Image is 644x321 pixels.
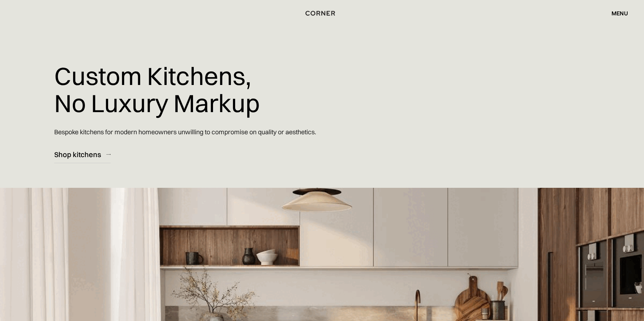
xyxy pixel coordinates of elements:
[54,122,316,142] p: Bespoke kitchens for modern homeowners unwilling to compromise on quality or aesthetics.
[54,146,111,163] a: Shop kitchens
[54,150,101,159] div: Shop kitchens
[604,7,628,19] div: menu
[612,10,628,16] div: menu
[298,9,346,18] a: home
[54,57,260,122] h1: Custom Kitchens, No Luxury Markup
